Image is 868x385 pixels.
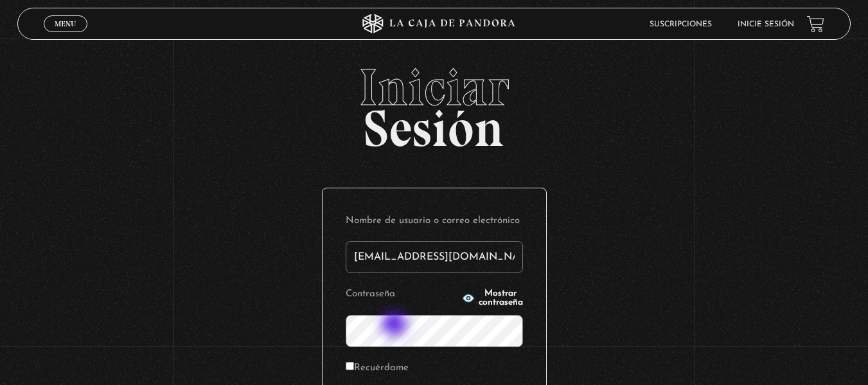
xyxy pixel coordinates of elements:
span: Cerrar [50,31,80,40]
input: Recuérdame [346,362,354,370]
button: Mostrar contraseña [462,289,523,307]
label: Contraseña [346,285,458,305]
label: Nombre de usuario o correo electrónico [346,211,523,231]
span: Menu [55,20,76,28]
a: Suscripciones [650,21,712,28]
span: Iniciar [17,62,851,113]
a: View your shopping cart [807,15,824,32]
a: Inicie sesión [738,21,794,28]
span: Mostrar contraseña [479,289,523,307]
label: Recuérdame [346,359,409,379]
h2: Sesión [17,62,851,144]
